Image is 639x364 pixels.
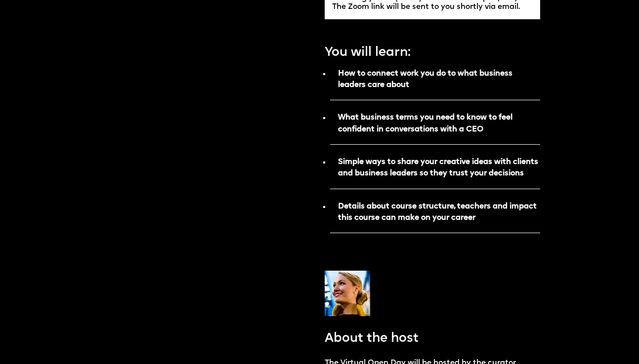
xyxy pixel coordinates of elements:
strong: Details about course structure, teachers and impact this course can make on your career [338,202,537,222]
strong: Simple ways to share your creative ideas with clients and business leaders so they trust your dec... [338,158,538,177]
strong: How to connect work you do to what business leaders care about [338,70,512,89]
strong: What business terms you need to know to feel confident in conversations with a CEO [338,114,512,133]
p: About the host [325,330,419,348]
p: You will learn: [325,44,411,62]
